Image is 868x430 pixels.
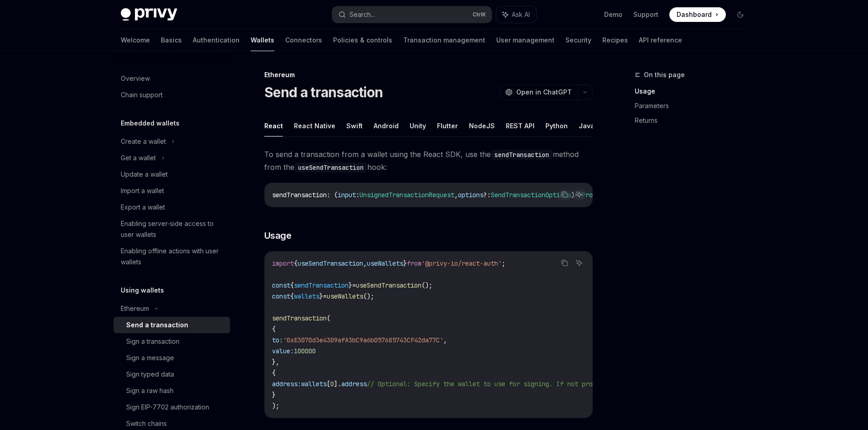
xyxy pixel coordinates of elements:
button: Ask AI [573,189,585,200]
span: sendTransaction [272,191,327,199]
span: 100000 [294,347,316,355]
div: Sign a transaction [126,336,180,347]
a: Returns [635,113,755,128]
span: import [272,259,294,267]
span: [ [327,380,330,388]
button: Search...CtrlK [332,6,492,23]
a: Sign a transaction [113,333,230,350]
div: Sign a message [126,352,174,363]
h5: Using wallets [121,285,164,296]
a: Usage [635,84,755,99]
a: Support [633,10,658,19]
a: Security [565,29,591,51]
button: Flutter [437,115,458,136]
span: = [323,292,327,300]
a: Chain support [113,87,230,103]
span: wallets [294,292,319,300]
button: REST API [506,115,534,136]
span: from [407,259,421,267]
div: Import a wallet [121,185,164,196]
a: Demo [604,10,622,19]
a: API reference [639,29,682,51]
span: to: [272,336,283,344]
div: Overview [121,73,150,84]
div: Chain support [121,89,163,100]
button: Swift [346,115,363,136]
div: Send a transaction [126,320,188,330]
span: ]. [334,380,341,388]
span: { [290,292,294,300]
a: Basics [161,29,182,51]
button: Ask AI [496,6,536,23]
a: Enabling server-side access to user wallets [113,215,230,243]
span: } [319,292,323,300]
button: Unity [410,115,426,136]
span: value: [272,347,294,355]
a: Authentication [193,29,240,51]
a: Policies & controls [333,29,392,51]
button: React Native [294,115,335,136]
span: Dashboard [677,10,712,19]
span: ); [272,402,279,410]
button: Ask AI [573,257,585,269]
span: Ctrl K [473,11,486,18]
span: To send a transaction from a wallet using the React SDK, use the method from the hook: [264,148,593,173]
span: { [272,325,276,333]
span: options [458,191,483,199]
span: ; [502,259,505,267]
span: '@privy-io/react-auth' [421,259,502,267]
span: useWallets [327,292,363,300]
div: Search... [349,9,375,20]
button: Copy the contents from the code block [559,257,570,269]
button: Android [374,115,399,136]
button: Open in ChatGPT [499,84,577,100]
span: { [294,259,298,267]
a: Export a wallet [113,199,230,215]
span: } [272,391,276,399]
span: On this page [644,69,685,80]
div: Sign typed data [126,369,174,380]
a: Import a wallet [113,183,230,199]
div: Enabling server-side access to user wallets [121,218,225,240]
span: address [341,380,367,388]
div: Ethereum [121,303,149,314]
span: , [363,259,367,267]
span: } [403,259,407,267]
a: Sign a message [113,350,230,366]
button: Python [545,115,568,136]
div: Sign EIP-7702 authorization [126,402,209,413]
span: 0 [330,380,334,388]
div: Export a wallet [121,202,165,213]
div: Create a wallet [121,136,166,147]
div: Enabling offline actions with user wallets [121,246,225,267]
span: , [454,191,458,199]
span: '0xE3070d3e4309afA3bC9a6b057685743CF42da77C' [283,336,443,344]
span: // Optional: Specify the wallet to use for signing. If not provided, the first wallet will be used. [367,380,728,388]
a: Sign a raw hash [113,383,230,399]
span: , [443,336,447,344]
span: wallets [301,380,327,388]
a: Enabling offline actions with user wallets [113,243,230,270]
span: UnsignedTransactionRequest [360,191,454,199]
code: useSendTransaction [294,163,367,173]
a: Dashboard [669,7,726,22]
span: Ask AI [512,10,530,19]
span: } [349,281,352,289]
a: Welcome [121,29,150,51]
a: Send a transaction [113,317,230,333]
span: useSendTransaction [298,259,363,267]
span: sendTransaction [272,314,327,322]
a: User management [496,29,555,51]
button: Toggle dark mode [733,7,748,22]
a: Overview [113,70,230,87]
span: }, [272,358,279,366]
a: Wallets [251,29,274,51]
button: Copy the contents from the code block [559,189,570,200]
span: : ( [327,191,338,199]
div: Ethereum [264,70,593,79]
a: Parameters [635,99,755,113]
button: React [264,115,283,136]
span: sendTransaction [294,281,349,289]
a: Transaction management [403,29,485,51]
div: Get a wallet [121,152,156,163]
